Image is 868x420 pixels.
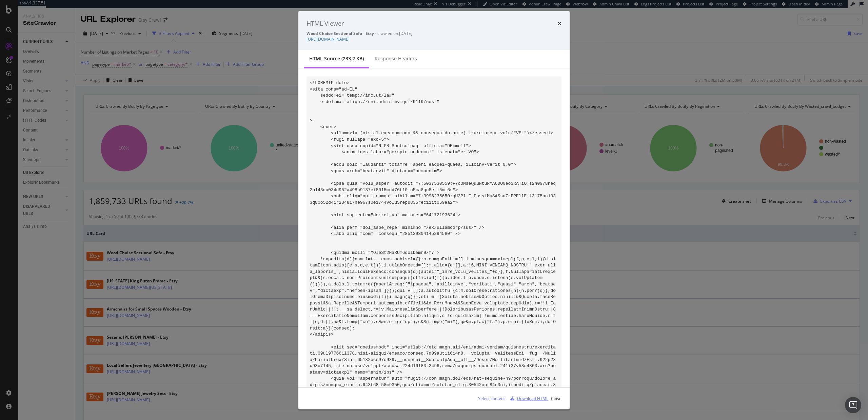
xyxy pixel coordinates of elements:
[309,55,364,62] div: HTML source (233.2 KB)
[557,19,561,28] div: times
[307,19,344,28] div: HTML Viewer
[298,11,570,409] div: modal
[845,397,861,413] div: Open Intercom Messenger
[551,393,561,404] button: Close
[307,31,561,36] div: - crawled on [DATE]
[473,393,505,404] button: Select content
[517,395,548,401] div: Download HTML
[508,393,548,404] button: Download HTML
[307,36,350,42] a: [URL][DOMAIN_NAME]
[551,395,561,401] div: Close
[375,55,417,62] div: Response Headers
[307,31,374,36] strong: Wood Chaise Sectional Sofa - Etsy
[478,395,505,401] div: Select content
